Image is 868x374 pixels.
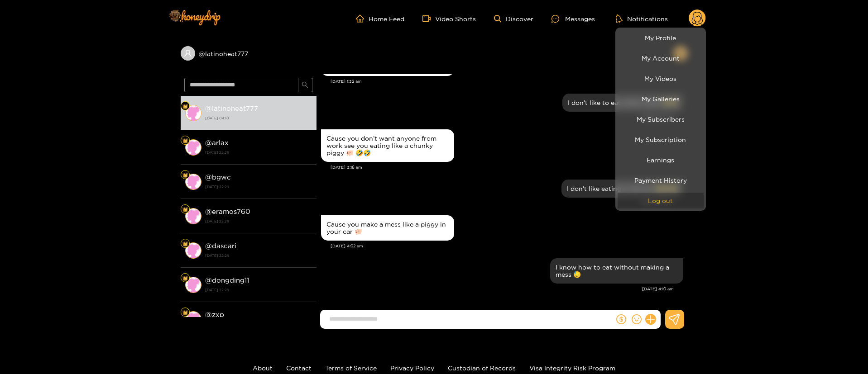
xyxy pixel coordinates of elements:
[618,152,704,168] a: Earnings
[618,172,704,188] a: Payment History
[618,30,704,46] a: My Profile
[618,132,704,147] a: My Subscription
[618,91,704,107] a: My Galleries
[618,50,704,66] a: My Account
[618,111,704,127] a: My Subscribers
[618,193,704,208] button: Log out
[618,71,704,86] a: My Videos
